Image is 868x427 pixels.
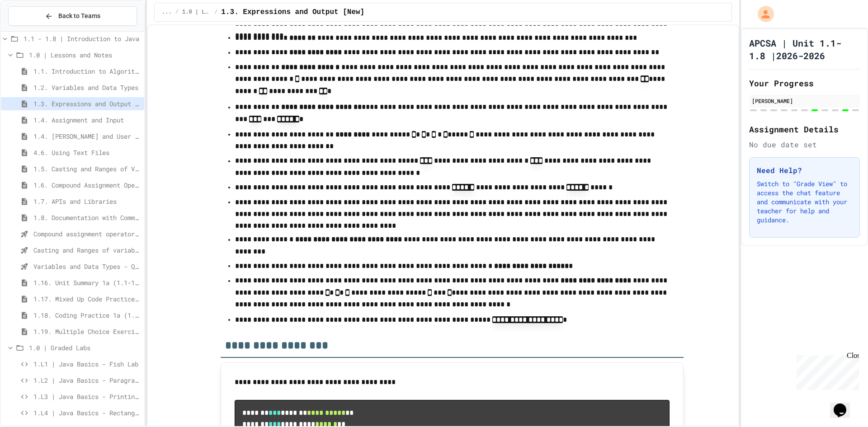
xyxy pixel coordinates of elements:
span: 1.L2 | Java Basics - Paragraphs Lab [33,375,141,385]
span: 1.7. APIs and Libraries [33,197,141,206]
iframe: chat widget [830,391,859,418]
span: 1.4. Assignment and Input [33,115,141,125]
span: 1.0 | Lessons and Notes [29,50,141,60]
div: No due date set [749,139,860,150]
p: Switch to "Grade View" to access the chat feature and communicate with your teacher for help and ... [757,179,852,225]
span: 1.16. Unit Summary 1a (1.1-1.6) [33,278,141,287]
span: / [175,9,179,16]
span: 1.L1 | Java Basics - Fish Lab [33,359,141,369]
span: 1.17. Mixed Up Code Practice 1.1-1.6 [33,294,141,304]
span: Variables and Data Types - Quiz [33,262,141,271]
h1: APCSA | Unit 1.1- 1.8 |2026-2026 [749,37,860,62]
div: Chat with us now!Close [4,4,62,57]
span: / [214,9,217,16]
span: 1.L3 | Java Basics - Printing Code Lab [33,392,141,401]
span: 1.3. Expressions and Output [New] [33,99,141,108]
span: 1.3. Expressions and Output [New] [221,7,364,18]
span: Compound assignment operators - Quiz [33,229,141,239]
button: Back to Teams [8,6,137,26]
span: 1.0 | Lessons and Notes [182,9,211,16]
span: 1.18. Coding Practice 1a (1.1-1.6) [33,310,141,320]
span: 1.5. Casting and Ranges of Values [33,164,141,174]
span: ... [162,9,172,16]
iframe: chat widget [793,352,859,390]
span: 1.2. Variables and Data Types [33,83,141,92]
span: 1.19. Multiple Choice Exercises for Unit 1a (1.1-1.6) [33,327,141,336]
h2: Your Progress [749,77,860,89]
span: Casting and Ranges of variables - Quiz [33,245,141,255]
span: 4.6. Using Text Files [33,148,141,157]
span: 1.4. [PERSON_NAME] and User Input [33,131,141,141]
span: 1.L4 | Java Basics - Rectangle Lab [33,408,141,418]
span: 1.8. Documentation with Comments and Preconditions [33,213,141,222]
h3: Need Help? [757,165,852,176]
span: 1.0 | Graded Labs [29,343,141,352]
span: 1.1. Introduction to Algorithms, Programming, and Compilers [33,66,141,76]
h2: Assignment Details [749,123,860,136]
span: 1.1 - 1.8 | Introduction to Java [24,34,141,43]
div: My Account [748,4,776,24]
span: Back to Teams [58,11,100,21]
div: [PERSON_NAME] [752,97,857,105]
span: 1.6. Compound Assignment Operators [33,180,141,190]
